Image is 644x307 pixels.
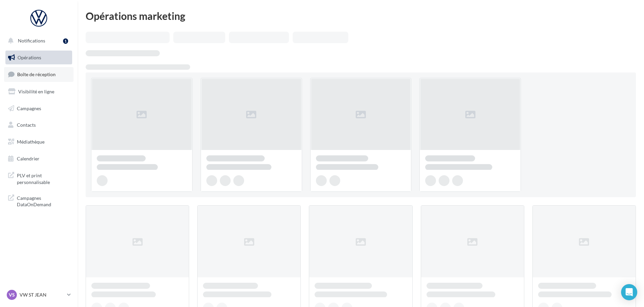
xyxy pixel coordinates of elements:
a: PLV et print personnalisable [4,168,74,188]
span: Opérations [18,55,41,60]
a: Campagnes DataOnDemand [4,191,74,211]
span: PLV et print personnalisable [17,171,69,185]
a: Boîte de réception [4,67,74,82]
div: Opérations marketing [86,11,636,21]
span: Campagnes [17,105,41,111]
a: Calendrier [4,152,74,166]
span: Calendrier [17,156,39,161]
button: Notifications 1 [4,34,71,48]
span: VS [9,291,15,298]
a: VS VW ST JEAN [5,288,72,301]
a: Contacts [4,118,74,132]
span: Visibilité en ligne [18,89,54,94]
span: Boîte de réception [17,71,56,77]
a: Médiathèque [4,135,74,149]
a: Opérations [4,51,74,65]
span: Campagnes DataOnDemand [17,193,69,208]
div: 1 [63,38,68,44]
a: Visibilité en ligne [4,85,74,99]
span: Contacts [17,122,36,128]
span: Notifications [18,38,45,43]
span: Médiathèque [17,139,45,145]
p: VW ST JEAN [20,291,64,298]
div: Open Intercom Messenger [621,284,637,300]
a: Campagnes [4,101,74,116]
